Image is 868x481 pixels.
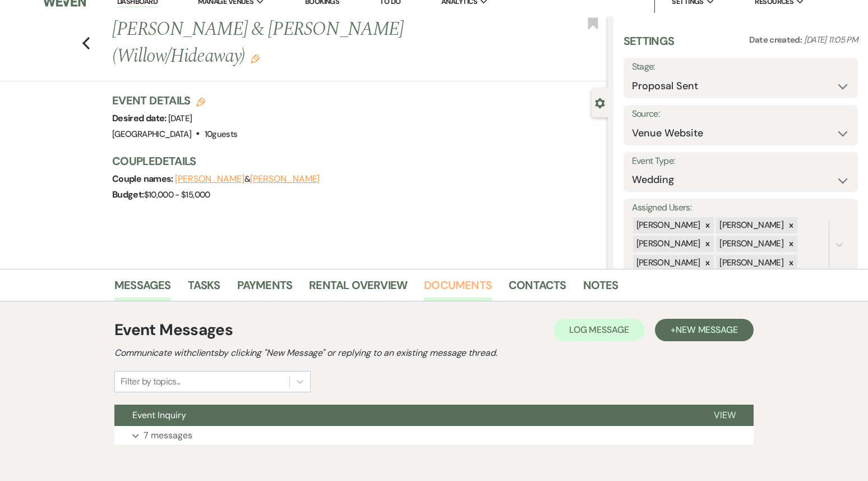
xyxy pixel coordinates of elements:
a: Rental Overview [309,276,407,301]
div: [PERSON_NAME] [716,217,785,233]
h3: Couple Details [112,153,597,169]
div: [PERSON_NAME] [633,255,702,271]
button: View [696,405,754,426]
label: Stage: [632,59,849,75]
button: Edit [251,53,260,63]
a: Documents [424,276,492,301]
button: [PERSON_NAME] [250,175,320,184]
h2: Communicate with clients by clicking "New Message" or replying to an existing message thread. [114,346,754,360]
div: [PERSON_NAME] [716,255,785,271]
h3: Event Details [112,93,237,108]
button: +New Message [655,319,754,341]
h1: Event Messages [114,318,233,342]
span: Desired date: [112,112,168,124]
span: [GEOGRAPHIC_DATA] [112,129,191,140]
span: Log Message [569,324,629,336]
div: Filter by topics... [121,375,181,388]
span: Couple names: [112,173,175,185]
span: [DATE] 11:05 PM [804,34,858,45]
span: New Message [676,324,738,336]
div: [PERSON_NAME] [716,236,785,252]
div: [PERSON_NAME] [633,217,702,233]
button: 7 messages [114,426,754,445]
button: [PERSON_NAME] [175,175,244,184]
a: Notes [583,276,618,301]
h1: [PERSON_NAME] & [PERSON_NAME] (Willow/Hideaway) [112,16,504,70]
a: Payments [237,276,293,301]
span: Date created: [749,34,804,45]
a: Messages [114,276,171,301]
a: Contacts [509,276,566,301]
a: Tasks [188,276,220,301]
span: Event Inquiry [132,409,186,421]
span: Budget: [112,189,144,200]
button: Log Message [553,319,645,341]
span: $10,000 - $15,000 [144,189,210,200]
span: & [175,173,320,185]
label: Source: [632,106,849,122]
span: [DATE] [168,113,192,124]
p: 7 messages [144,428,192,443]
label: Event Type: [632,153,849,170]
div: [PERSON_NAME] [633,236,702,252]
label: Assigned Users: [632,200,849,216]
button: Close lead details [595,97,605,108]
span: View [714,409,736,421]
h3: Settings [624,33,675,58]
span: 10 guests [205,129,238,140]
button: Event Inquiry [114,405,696,426]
